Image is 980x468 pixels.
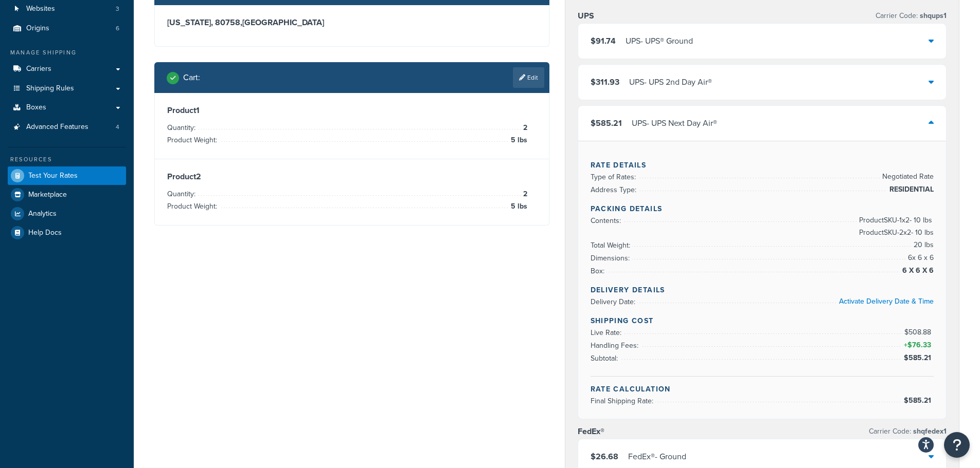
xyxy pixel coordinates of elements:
[508,200,527,213] span: 5 lbs
[513,67,544,88] a: Edit
[167,201,220,212] span: Product Weight:
[183,73,200,82] h2: Cart :
[591,266,607,276] span: Box:
[26,123,88,132] span: Advanced Features
[8,98,126,117] a: Boxes
[839,296,934,307] a: Activate Delivery Date & Time
[591,240,633,251] span: Total Weight:
[26,84,74,93] span: Shipping Rules
[591,253,632,264] span: Dimensions:
[521,188,527,200] span: 2
[28,191,67,199] span: Marketplace
[578,426,604,437] h3: FedEx®
[632,116,717,130] div: UPS - UPS Next Day Air®
[857,214,934,239] span: Product SKU-1 x 2 - 10 lbs Product SKU-2 x 2 - 10 lbs
[904,327,934,338] span: $508.88
[591,315,934,326] h4: Shipping Cost
[591,117,622,129] span: $585.21
[591,35,616,47] span: $91.74
[591,296,638,307] span: Delivery Date:
[591,172,638,182] span: Type of Rates:
[8,19,126,38] a: Origins6
[8,79,126,98] a: Shipping Rules
[28,210,57,218] span: Analytics
[905,252,934,264] span: 6 x 6 x 6
[911,426,947,437] span: shqfedex1
[8,185,126,204] a: Marketplace
[629,75,712,89] div: UPS - UPS 2nd Day Air®
[116,5,119,13] span: 3
[591,285,934,295] h4: Delivery Details
[869,424,947,439] p: Carrier Code:
[8,48,126,57] div: Manage Shipping
[8,118,126,137] li: Advanced Features
[578,11,594,21] h3: UPS
[591,340,641,351] span: Handling Fees:
[167,17,537,28] h3: [US_STATE], 80758 , [GEOGRAPHIC_DATA]
[116,123,119,132] span: 4
[167,135,220,145] span: Product Weight:
[28,229,62,237] span: Help Docs
[167,122,198,133] span: Quantity:
[591,353,620,364] span: Subtotal:
[907,340,934,350] span: $76.33
[8,155,126,164] div: Resources
[904,352,934,363] span: $585.21
[8,60,126,79] a: Carriers
[26,103,46,112] span: Boxes
[591,327,624,338] span: Live Rate:
[900,265,934,277] span: 6 X 6 X 6
[911,239,934,251] span: 20 lbs
[508,134,527,146] span: 5 lbs
[880,171,934,183] span: Negotiated Rate
[591,160,934,171] h4: Rate Details
[26,5,55,13] span: Websites
[591,215,623,226] span: Contents:
[167,189,198,199] span: Quantity:
[8,166,126,185] a: Test Your Rates
[591,203,934,214] h4: Packing Details
[26,24,49,33] span: Origins
[887,183,934,196] span: RESIDENTIAL
[8,118,126,137] a: Advanced Features4
[8,204,126,223] a: Analytics
[918,10,947,21] span: shqups1
[26,65,51,73] span: Carriers
[521,122,527,134] span: 2
[167,172,537,182] h3: Product 2
[944,432,970,458] button: Open Resource Center
[591,451,618,462] span: $26.68
[902,339,934,351] span: +
[28,172,78,180] span: Test Your Rates
[591,184,639,195] span: Address Type:
[626,34,693,48] div: UPS - UPS® Ground
[591,384,934,395] h4: Rate Calculation
[116,24,119,33] span: 6
[167,105,537,116] h3: Product 1
[876,9,947,23] p: Carrier Code:
[8,19,126,38] li: Origins
[591,396,656,406] span: Final Shipping Rate:
[8,223,126,242] a: Help Docs
[591,76,619,88] span: $311.93
[628,450,686,464] div: FedEx® - Ground
[904,395,934,406] span: $585.21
